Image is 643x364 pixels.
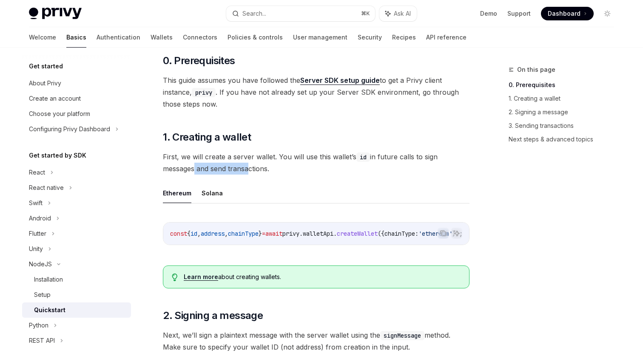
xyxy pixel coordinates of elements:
[228,230,259,237] span: chainType
[29,61,63,71] h5: Get started
[22,272,131,287] a: Installation
[29,320,48,330] div: Python
[183,27,217,48] a: Connectors
[600,7,614,20] button: Toggle dark mode
[548,9,580,18] span: Dashboard
[299,230,303,237] span: .
[191,230,197,237] span: id
[163,130,251,144] span: 1. Creating a wallet
[29,229,46,239] div: Flutter
[201,230,225,237] span: address
[356,152,370,162] code: id
[34,305,65,315] div: Quickstart
[451,228,462,239] button: Ask AI
[29,198,43,208] div: Swift
[22,76,131,91] a: About Privy
[379,6,417,21] button: Ask AI
[418,230,452,237] span: 'ethereum'
[29,93,81,104] div: Create an account
[226,6,375,21] button: Search...⌘K
[225,230,228,237] span: ,
[29,124,110,134] div: Configuring Privy Dashboard
[163,309,263,322] span: 2. Signing a message
[29,8,82,20] img: light logo
[192,88,216,97] code: privy
[170,230,187,237] span: const
[163,74,469,110] span: This guide assumes you have followed the to get a Privy client instance, . If you have not alread...
[259,230,262,237] span: }
[300,76,380,85] a: Server SDK setup guide
[509,119,621,133] a: 3. Sending transactions
[22,302,131,318] a: Quickstart
[29,244,43,254] div: Unity
[333,230,337,237] span: .
[184,273,461,281] div: about creating wallets.
[378,230,384,237] span: ({
[172,274,178,281] svg: Tip
[29,27,56,48] a: Welcome
[509,133,621,146] a: Next steps & advanced topics
[384,230,418,237] span: chainType:
[22,106,131,121] a: Choose your platform
[29,167,45,178] div: React
[29,259,52,269] div: NodeJS
[242,8,266,19] div: Search...
[66,27,86,48] a: Basics
[29,183,64,193] div: React native
[265,230,282,237] span: await
[380,331,424,340] code: signMessage
[507,9,531,18] a: Support
[151,27,173,48] a: Wallets
[394,9,411,18] span: Ask AI
[29,109,90,119] div: Choose your platform
[282,230,299,237] span: privy
[34,274,63,285] div: Installation
[163,183,191,203] button: Ethereum
[358,27,382,48] a: Security
[187,230,191,237] span: {
[202,183,223,203] button: Solana
[184,273,218,281] a: Learn more
[29,78,61,88] div: About Privy
[29,336,55,346] div: REST API
[163,329,469,353] span: Next, we’ll sign a plaintext message with the server wallet using the method. Make sure to specif...
[438,228,449,239] button: Copy the contents from the code block
[22,91,131,106] a: Create an account
[509,78,621,92] a: 0. Prerequisites
[197,230,201,237] span: ,
[509,105,621,119] a: 2. Signing a message
[392,27,416,48] a: Recipes
[163,151,469,175] span: First, we will create a server wallet. You will use this wallet’s in future calls to sign message...
[337,230,378,237] span: createWallet
[163,54,235,68] span: 0. Prerequisites
[293,27,347,48] a: User management
[29,213,51,223] div: Android
[361,10,370,17] span: ⌘ K
[426,27,467,48] a: API reference
[509,92,621,105] a: 1. Creating a wallet
[541,7,594,20] a: Dashboard
[29,150,86,161] h5: Get started by SDK
[228,27,283,48] a: Policies & controls
[97,27,140,48] a: Authentication
[517,65,555,75] span: On this page
[303,230,333,237] span: walletApi
[480,9,497,18] a: Demo
[34,290,51,300] div: Setup
[262,230,265,237] span: =
[22,287,131,302] a: Setup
